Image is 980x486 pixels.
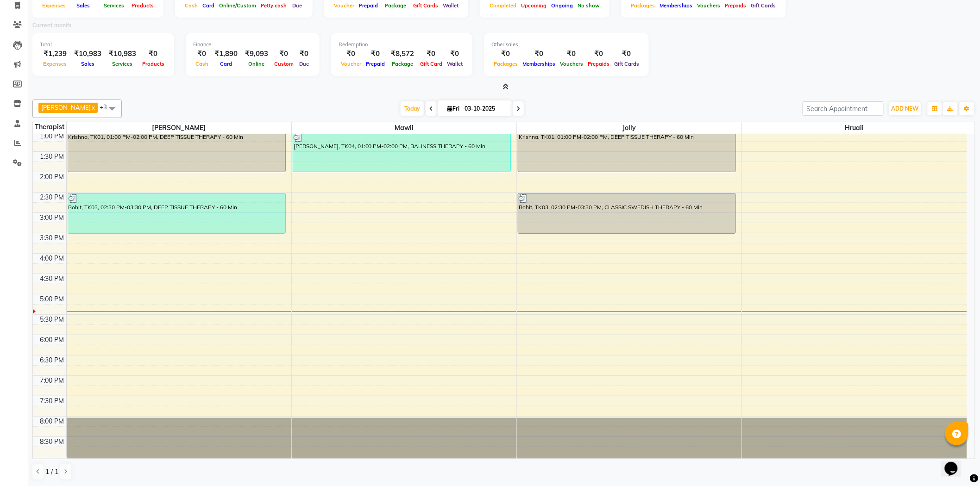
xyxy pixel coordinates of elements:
[518,193,735,233] div: Rohit, TK03, 02:30 PM-03:30 PM, CLASSIC SWEDISH THERAPY - 60 Min
[440,2,461,9] span: Wallet
[418,61,445,67] span: Gift Card
[38,315,66,324] div: 5:30 PM
[401,101,424,116] span: Today
[38,152,66,162] div: 1:30 PM
[389,61,415,67] span: Package
[292,122,516,134] span: Mawii
[585,49,612,59] div: ₹0
[40,41,167,49] div: Total
[193,49,211,59] div: ₹0
[100,103,114,111] span: +3
[218,61,234,67] span: Card
[200,2,217,9] span: Card
[558,49,585,59] div: ₹0
[520,49,558,59] div: ₹0
[585,61,612,67] span: Prepaids
[38,274,66,284] div: 4:30 PM
[193,41,312,49] div: Finance
[742,122,967,134] span: Hruaii
[892,105,919,112] span: ADD NEW
[612,49,641,59] div: ₹0
[296,49,312,59] div: ₹0
[445,49,465,59] div: ₹0
[32,21,71,30] label: Current month
[387,49,418,59] div: ₹8,572
[38,335,66,345] div: 6:00 PM
[889,102,921,115] button: ADD NEW
[364,49,387,59] div: ₹0
[38,213,66,223] div: 3:00 PM
[140,61,167,67] span: Products
[612,61,641,67] span: Gift Cards
[38,131,66,141] div: 1:00 PM
[364,61,387,67] span: Prepaid
[38,396,66,406] div: 7:30 PM
[575,2,602,9] span: No show
[140,49,167,59] div: ₹0
[462,102,508,116] input: 2025-10-03
[491,41,641,49] div: Other sales
[38,172,66,182] div: 2:00 PM
[41,61,69,67] span: Expenses
[105,49,140,59] div: ₹10,983
[41,104,91,111] span: [PERSON_NAME]
[339,41,465,49] div: Redemption
[79,61,97,67] span: Sales
[241,49,272,59] div: ₹9,093
[487,2,519,9] span: Completed
[38,417,66,426] div: 8:00 PM
[182,2,200,9] span: Cash
[110,61,135,67] span: Services
[40,2,68,9] span: Expenses
[75,2,93,9] span: Sales
[491,61,520,67] span: Packages
[941,449,971,477] iframe: chat widget
[332,2,357,9] span: Voucher
[67,122,291,134] span: [PERSON_NAME]
[803,101,884,116] input: Search Appointment
[418,49,445,59] div: ₹0
[193,61,211,67] span: Cash
[272,61,296,67] span: Custom
[491,49,520,59] div: ₹0
[628,2,657,9] span: Packages
[68,193,285,233] div: Rohit, TK03, 02:30 PM-03:30 PM, DEEP TISSUE THERAPY - 60 Min
[445,105,462,112] span: Fri
[445,61,465,67] span: Wallet
[695,2,722,9] span: Vouchers
[383,2,408,9] span: Package
[657,2,695,9] span: Memberships
[357,2,380,9] span: Prepaid
[211,49,241,59] div: ₹1,890
[40,49,70,59] div: ₹1,239
[68,132,285,172] div: Krishna, TK01, 01:00 PM-02:00 PM, DEEP TISSUE THERAPY - 60 Min
[38,233,66,243] div: 3:30 PM
[70,49,105,59] div: ₹10,983
[520,61,558,67] span: Memberships
[38,355,66,365] div: 6:30 PM
[339,49,364,59] div: ₹0
[38,376,66,386] div: 7:00 PM
[749,2,779,9] span: Gift Cards
[517,122,741,134] span: Jolly
[297,61,311,67] span: Due
[290,2,304,9] span: Due
[293,132,510,172] div: [PERSON_NAME], TK04, 01:00 PM-02:00 PM, BALINESS THERAPY - 60 Min
[246,61,267,67] span: Online
[519,2,549,9] span: Upcoming
[38,437,66,447] div: 8:30 PM
[272,49,296,59] div: ₹0
[411,2,440,9] span: Gift Cards
[33,122,66,132] div: Therapist
[38,193,66,202] div: 2:30 PM
[101,2,126,9] span: Services
[518,132,735,172] div: Krishna, TK01, 01:00 PM-02:00 PM, DEEP TISSUE THERAPY - 60 Min
[558,61,585,67] span: Vouchers
[38,254,66,263] div: 4:00 PM
[91,104,95,111] a: x
[549,2,575,9] span: Ongoing
[129,2,156,9] span: Products
[217,2,258,9] span: Online/Custom
[45,467,58,477] span: 1 / 1
[722,2,749,9] span: Prepaids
